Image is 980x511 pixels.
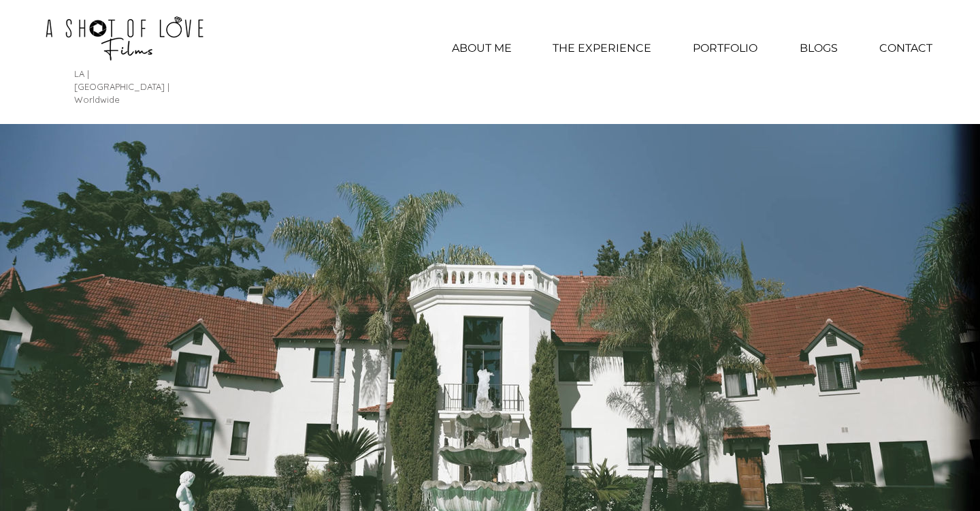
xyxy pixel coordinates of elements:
[431,31,533,65] a: ABOUT ME
[431,31,953,65] nav: Site
[546,31,658,65] p: THE EXPERIENCE
[533,31,671,65] a: THE EXPERIENCE
[74,68,169,105] span: LA | [GEOGRAPHIC_DATA] | Worldwide
[779,31,859,65] a: BLOGS
[671,31,779,65] div: PORTFOLIO
[859,31,953,65] a: CONTACT
[793,31,845,65] p: BLOGS
[686,31,764,65] p: PORTFOLIO
[872,31,939,65] p: CONTACT
[445,31,519,65] p: ABOUT ME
